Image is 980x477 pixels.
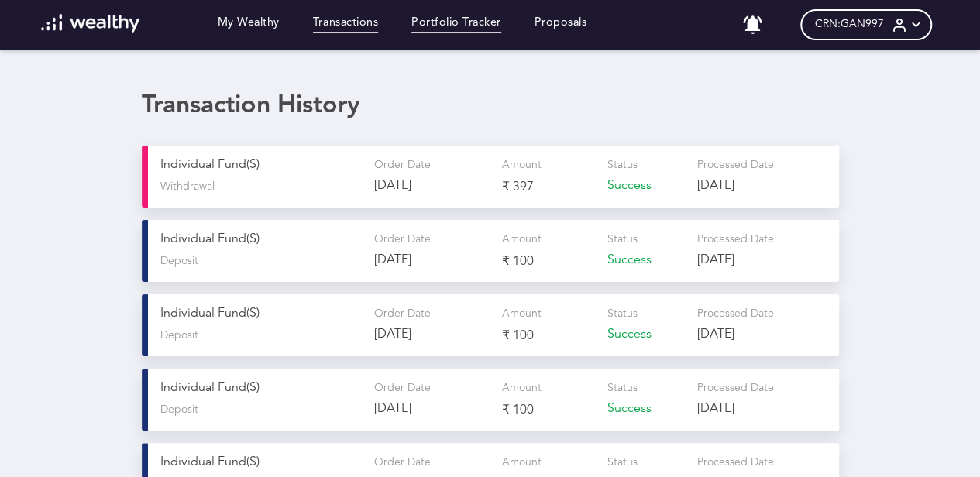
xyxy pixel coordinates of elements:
p: [DATE] [374,253,490,268]
p: Individual Fund(s) [160,307,362,321]
span: Status [607,383,638,393]
p: Success [607,328,685,342]
p: Success [607,402,685,417]
p: ₹ 100 [502,253,595,269]
p: ₹ 100 [502,402,595,418]
p: [DATE] [374,328,490,342]
p: ₹ 397 [502,179,595,195]
span: Order Date [374,234,431,245]
div: Transaction History [142,91,839,121]
span: Amount [502,383,542,393]
p: [DATE] [697,328,775,342]
span: Deposit [160,403,198,417]
p: Individual Fund(s) [160,158,362,173]
span: Deposit [160,255,198,268]
span: Amount [502,308,542,319]
p: [DATE] [374,402,490,417]
a: My Wealthy [218,16,280,33]
span: Withdrawal [160,180,215,194]
p: Success [607,179,685,194]
a: Proposals [535,16,587,33]
span: Order Date [374,308,431,319]
span: Order Date [374,383,431,393]
p: Success [607,253,685,268]
span: Order Date [374,457,431,468]
p: Individual Fund(s) [160,381,362,396]
p: [DATE] [697,253,775,268]
span: Processed Date [697,457,774,468]
span: Status [607,457,638,468]
p: Individual Fund(s) [160,455,362,470]
p: [DATE] [697,402,775,417]
span: Status [607,308,638,319]
p: [DATE] [374,179,490,194]
span: Amount [502,160,542,170]
span: Status [607,234,638,245]
p: ₹ 100 [502,328,595,344]
span: Processed Date [697,234,774,245]
span: Processed Date [697,160,774,170]
a: Transactions [313,16,378,33]
span: Order Date [374,160,431,170]
span: CRN: GAN997 [814,18,883,31]
a: Portfolio Tracker [411,16,501,33]
img: wl-logo-white.svg [41,14,139,33]
p: [DATE] [697,179,775,194]
span: Amount [502,234,542,245]
span: Processed Date [697,308,774,319]
span: Deposit [160,329,198,342]
span: Processed Date [697,383,774,393]
span: Amount [502,457,542,468]
p: Individual Fund(s) [160,232,362,247]
span: Status [607,160,638,170]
